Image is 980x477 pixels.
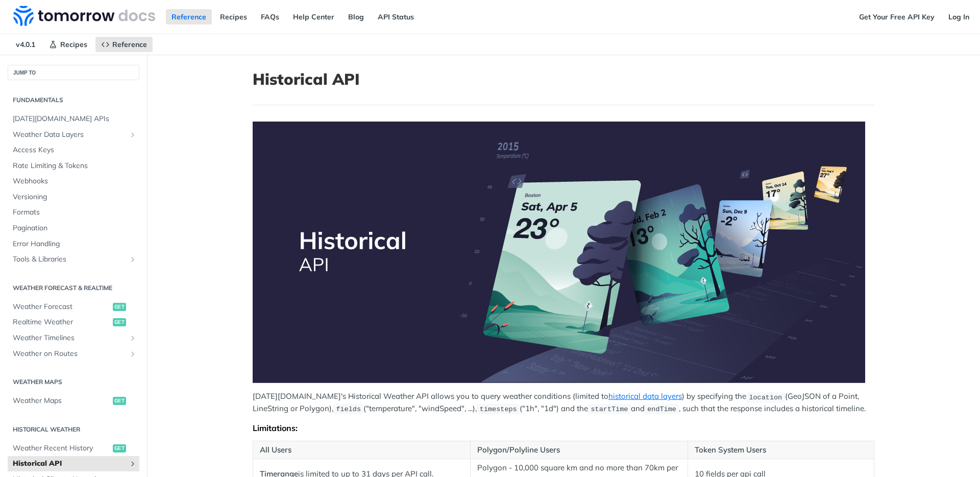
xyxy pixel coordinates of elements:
a: Realtime Weatherget [8,315,139,330]
a: historical data layers [608,391,682,401]
span: Rate Limiting & Tokens [13,161,137,171]
button: JUMP TO [8,65,139,80]
a: Weather Data LayersShow subpages for Weather Data Layers [8,127,139,142]
span: Expand image [253,122,874,383]
a: Error Handling [8,236,139,252]
code: fields [333,404,363,414]
span: Weather Recent History [13,443,110,454]
span: Weather Timelines [13,333,126,343]
span: get [113,397,126,405]
a: Blog [342,9,370,25]
a: Recipes [43,37,93,52]
code: startTime [588,404,631,414]
span: Reference [112,40,147,49]
a: [DATE][DOMAIN_NAME] APIs [8,111,139,127]
a: API Status [372,9,420,25]
span: Formats [13,207,137,218]
th: All Users [253,441,471,459]
span: Realtime Weather [13,317,110,327]
a: Help Center [287,9,340,25]
th: Polygon/Polyline Users [470,441,688,459]
span: get [113,444,126,452]
span: Weather on Routes [13,349,126,359]
h2: Weather Maps [8,377,139,387]
span: Weather Data Layers [13,130,126,140]
h1: Historical API [253,70,874,88]
span: Pagination [13,223,137,233]
div: Limitations: [253,423,874,433]
a: FAQs [255,9,285,25]
a: Reference [166,9,212,25]
h2: Fundamentals [8,96,139,105]
button: Show subpages for Weather on Routes [129,350,137,358]
span: Versioning [13,192,137,202]
a: Weather TimelinesShow subpages for Weather Timelines [8,330,139,346]
code: timesteps [477,404,520,414]
a: Reference [95,37,153,52]
span: Recipes [60,40,87,49]
span: get [113,303,126,311]
span: v4.0.1 [10,37,41,52]
span: Historical API [13,459,126,469]
a: Weather Recent Historyget [8,441,139,456]
a: Recipes [214,9,253,25]
span: Tools & Libraries [13,254,126,265]
a: Rate Limiting & Tokens [8,158,139,174]
button: Show subpages for Historical API [129,460,137,468]
a: Formats [8,205,139,220]
code: endTime [645,404,679,414]
a: Access Keys [8,142,139,158]
a: Webhooks [8,174,139,189]
span: Access Keys [13,145,137,155]
span: Error Handling [13,239,137,249]
button: Show subpages for Weather Data Layers [129,131,137,139]
a: Pagination [8,221,139,236]
a: Get Your Free API Key [853,9,940,25]
a: Versioning [8,189,139,205]
a: Weather Mapsget [8,393,139,409]
a: Tools & LibrariesShow subpages for Tools & Libraries [8,252,139,267]
span: Weather Maps [13,396,110,406]
img: Tomorrow.io Weather API Docs [13,6,155,26]
h2: Weather Forecast & realtime [8,283,139,293]
a: Weather on RoutesShow subpages for Weather on Routes [8,346,139,362]
button: Show subpages for Tools & Libraries [129,255,137,264]
a: Weather Forecastget [8,299,139,315]
span: get [113,318,126,326]
img: Historical-API.png [253,122,865,383]
span: Webhooks [13,176,137,186]
code: location [746,392,785,402]
span: [DATE][DOMAIN_NAME] APIs [13,114,137,124]
p: [DATE][DOMAIN_NAME]'s Historical Weather API allows you to query weather conditions (limited to )... [253,391,874,415]
span: Weather Forecast [13,302,110,312]
button: Show subpages for Weather Timelines [129,334,137,342]
a: Log In [943,9,975,25]
h2: Historical Weather [8,425,139,434]
th: Token System Users [688,441,874,459]
a: Historical APIShow subpages for Historical API [8,456,139,471]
